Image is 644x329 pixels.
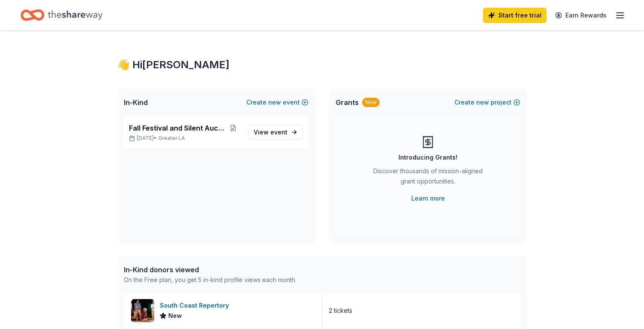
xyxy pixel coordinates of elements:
a: Home [20,5,102,25]
button: Createnewproject [454,97,520,108]
div: 2 tickets [329,306,352,316]
img: Image for South Coast Repertory [131,299,154,322]
span: Fall Festival and Silent Auction [129,123,225,133]
span: Greater LA [158,135,185,142]
a: Start free trial [483,8,547,23]
div: Introducing Grants! [398,152,457,163]
div: Discover thousands of mission-aligned grant opportunities. [370,166,486,190]
span: New [168,311,182,321]
span: new [476,97,489,108]
div: In-Kind donors viewed [124,265,296,275]
span: Grants [336,97,359,108]
div: South Coast Repertory [160,300,232,311]
span: new [268,97,281,108]
span: View [254,127,287,137]
div: 👋 Hi [PERSON_NAME] [117,58,527,72]
a: View event [248,125,303,140]
span: event [270,128,287,136]
a: Earn Rewards [550,8,612,23]
span: In-Kind [124,97,148,108]
button: Createnewevent [246,97,308,108]
div: New [362,98,380,107]
div: On the Free plan, you get 5 in-kind profile views each month. [124,275,296,285]
p: [DATE] • [129,135,241,142]
a: Learn more [411,193,445,204]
